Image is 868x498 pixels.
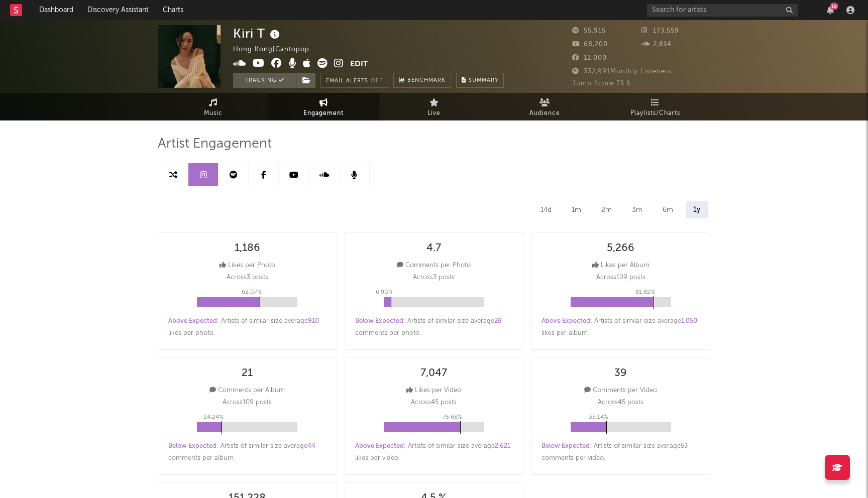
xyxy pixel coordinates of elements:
[227,272,268,284] p: Across 3 posts
[641,41,672,48] span: 2,814
[564,201,589,218] div: 1m
[572,41,608,48] span: 68,200
[572,68,672,75] span: 332,991 Monthly Listeners
[420,367,447,380] div: 7,047
[242,367,253,380] div: 21
[469,78,498,83] span: Summary
[268,93,379,120] a: Engagement
[235,242,260,255] div: 1,186
[681,318,697,324] span: 1,050
[426,242,441,255] div: 4.7
[397,260,471,272] div: Comments per Photo
[427,107,441,119] span: Live
[393,73,451,88] a: Benchmark
[355,318,403,324] span: Below Expected
[655,201,681,218] div: 6m
[204,107,223,119] span: Music
[572,80,631,87] span: Jump Score: 75.6
[827,6,834,14] button: 18
[541,440,700,464] div: : Artists of similar size average comments per video .
[355,315,513,339] div: : Artists of similar size average comments per photo .
[596,272,645,284] p: Across 109 posts
[406,385,461,397] div: Likes per Video
[494,318,502,324] span: 28
[411,397,457,409] p: Across 45 posts
[168,318,217,324] span: Above Expected
[529,107,560,119] span: Audience
[233,44,321,56] div: Hong Kong | Cantopop
[371,78,383,84] em: Off
[407,75,446,87] span: Benchmark
[630,107,680,119] span: Playlists/Charts
[830,3,838,10] div: 18
[443,411,462,423] p: 75.68 %
[607,242,634,255] div: 5,266
[307,443,315,449] span: 44
[541,443,590,449] span: Below Expected
[168,315,327,339] div: : Artists of similar size average likes per photo .
[158,93,268,120] a: Music
[541,315,700,339] div: : Artists of similar size average likes per album .
[489,93,600,120] a: Audience
[203,411,224,423] p: 24.24 %
[635,286,655,298] p: 81.82 %
[647,4,798,17] input: Search for artists
[624,201,650,218] div: 3m
[220,260,275,272] div: Likes per Photo
[158,138,272,150] span: Artist Engagement
[641,28,679,34] span: 173,559
[681,443,688,449] span: 53
[209,385,285,397] div: Comments per Album
[242,286,262,298] p: 62.07 %
[572,55,607,61] span: 12,000
[594,201,619,218] div: 2m
[350,58,368,71] button: Edit
[320,73,388,88] button: Email AlertsOff
[223,397,272,409] p: Across 109 posts
[533,201,559,218] div: 14d
[303,107,344,119] span: Engagement
[233,25,282,42] div: Kiri T
[355,440,513,464] div: : Artists of similar size average likes per video .
[355,443,404,449] span: Above Expected
[598,397,643,409] p: Across 45 posts
[589,411,608,423] p: 35.14 %
[308,318,319,324] span: 910
[495,443,510,449] span: 2,621
[413,272,455,284] p: Across 3 posts
[614,367,627,380] div: 39
[456,73,504,88] button: Summary
[168,440,327,464] div: : Artists of similar size average comments per album .
[233,73,296,88] button: Tracking
[600,93,710,120] a: Playlists/Charts
[541,318,590,324] span: Above Expected
[686,201,708,218] div: 1y
[379,93,489,120] a: Live
[376,286,393,298] p: 6.90 %
[168,443,216,449] span: Below Expected
[584,385,657,397] div: Comments per Video
[592,260,649,272] div: Likes per Album
[572,28,606,34] span: 55,915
